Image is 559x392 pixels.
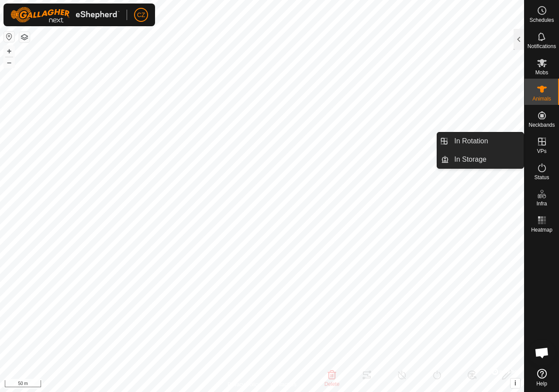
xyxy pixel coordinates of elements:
[4,31,14,42] button: Reset Map
[4,57,14,68] button: –
[536,201,547,206] span: Infra
[10,7,120,23] img: Gallagher Logo
[137,10,145,20] span: CZ
[271,381,297,389] a: Contact Us
[532,96,551,101] span: Animals
[514,379,516,387] span: i
[531,227,552,232] span: Heatmap
[534,175,549,180] span: Status
[524,365,559,390] a: Help
[536,381,547,386] span: Help
[528,122,555,128] span: Neckbands
[228,381,260,389] a: Privacy Policy
[529,340,555,366] div: Open chat
[454,154,487,165] span: In Storage
[529,17,554,23] span: Schedules
[437,151,524,168] li: In Storage
[528,44,556,49] span: Notifications
[454,136,488,146] span: In Rotation
[19,32,30,42] button: Map Layers
[449,151,524,168] a: In Storage
[535,70,548,75] span: Mobs
[511,378,520,388] button: i
[4,46,14,56] button: +
[437,132,524,150] li: In Rotation
[449,132,524,150] a: In Rotation
[537,149,546,154] span: VPs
